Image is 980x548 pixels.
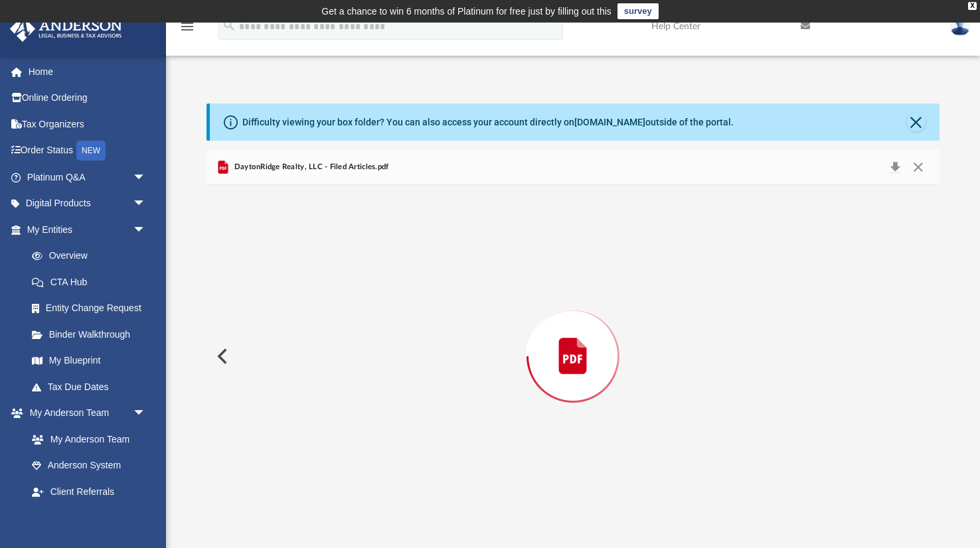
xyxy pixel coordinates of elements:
[19,348,159,374] a: My Blueprint
[9,58,166,85] a: Home
[19,426,153,452] a: My Anderson Team
[19,321,166,348] a: Binder Walkthrough
[907,113,926,131] button: Close
[9,85,166,111] a: Online Ordering
[206,338,236,375] button: Previous File
[19,243,166,269] a: Overview
[133,216,159,243] span: arrow_drop_down
[76,141,106,161] div: NEW
[19,374,166,400] a: Tax Due Dates
[9,216,166,243] a: My Entitiesarrow_drop_down
[19,452,159,479] a: Anderson System
[321,3,612,19] div: Get a chance to win 6 months of Platinum for free just by filling out this
[9,190,166,217] a: Digital Productsarrow_drop_down
[9,137,166,165] a: Order StatusNEW
[19,478,159,505] a: Client Referrals
[242,115,734,129] div: Difficulty viewing your box folder? You can also access your account directly on outside of the p...
[906,158,930,176] button: Close
[222,18,236,33] i: search
[133,400,159,427] span: arrow_drop_down
[179,19,195,34] i: menu
[574,117,645,127] a: [DOMAIN_NAME]
[950,17,970,36] img: User Pic
[19,295,166,322] a: Entity Change Request
[968,2,977,10] div: close
[883,158,907,176] button: Download
[617,3,659,19] a: survey
[179,25,195,34] a: menu
[19,269,166,295] a: CTA Hub
[9,164,166,190] a: Platinum Q&Aarrow_drop_down
[206,150,939,527] div: Preview
[6,16,126,42] img: Anderson Advisors Platinum Portal
[231,161,388,173] span: DaytonRidge Realty, LLC - Filed Articles.pdf
[9,111,166,137] a: Tax Organizers
[133,164,159,191] span: arrow_drop_down
[133,190,159,218] span: arrow_drop_down
[9,400,159,427] a: My Anderson Teamarrow_drop_down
